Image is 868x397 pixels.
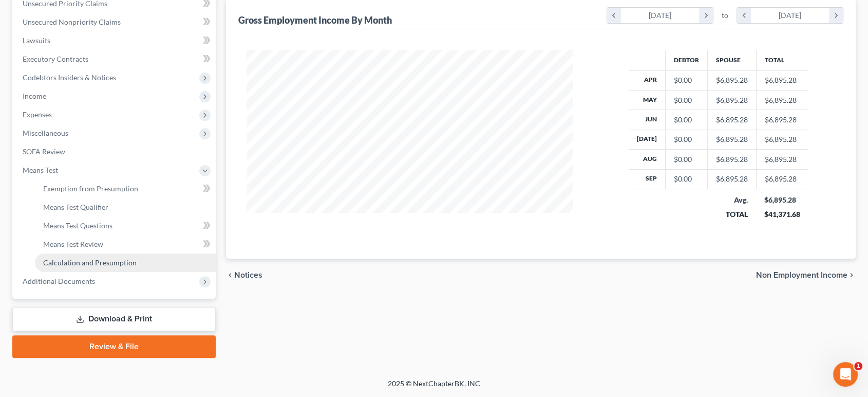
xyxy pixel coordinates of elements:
[14,13,216,31] a: Unsecured Nonpriority Claims
[141,378,727,397] div: 2025 © NextChapterBK, INC
[716,95,748,105] div: $6,895.28
[14,142,216,161] a: SOFA Review
[715,195,748,205] div: Avg.
[23,92,46,100] span: Income
[751,8,829,23] div: [DATE]
[629,70,666,90] th: Apr
[238,14,392,26] div: Gross Employment Income By Month
[12,307,216,331] a: Download & Print
[699,8,713,23] i: chevron_right
[23,166,58,174] span: Means Test
[35,235,216,254] a: Means Test Review
[23,110,52,119] span: Expenses
[226,271,234,279] i: chevron_left
[629,150,666,169] th: Aug
[674,115,699,125] div: $0.00
[716,75,748,85] div: $6,895.28
[23,73,116,82] span: Codebtors Insiders & Notices
[716,134,748,145] div: $6,895.28
[764,209,800,220] div: $41,371.68
[35,198,216,216] a: Means Test Qualifier
[43,203,108,211] span: Means Test Qualifier
[715,209,748,220] div: TOTAL
[756,271,856,279] button: Non Employment Income chevron_right
[23,17,121,26] span: Unsecured Nonpriority Claims
[23,147,65,156] span: SOFA Review
[12,335,216,358] a: Review & File
[674,75,699,85] div: $0.00
[829,8,843,23] i: chevron_right
[756,70,808,90] td: $6,895.28
[43,258,137,267] span: Calculation and Presumption
[226,271,262,279] button: chevron_left Notices
[35,179,216,198] a: Exemption from Presumption
[621,8,700,23] div: [DATE]
[707,50,756,70] th: Spouse
[722,10,728,21] span: to
[716,174,748,184] div: $6,895.28
[43,184,138,193] span: Exemption from Presumption
[629,169,666,189] th: Sep
[674,154,699,165] div: $0.00
[629,110,666,130] th: Jun
[756,271,847,279] span: Non Employment Income
[764,195,800,205] div: $6,895.28
[674,174,699,184] div: $0.00
[674,95,699,105] div: $0.00
[665,50,707,70] th: Debtor
[756,50,808,70] th: Total
[23,55,88,63] span: Executory Contracts
[833,362,858,387] iframe: Intercom live chat
[847,271,856,279] i: chevron_right
[737,8,751,23] i: chevron_left
[674,134,699,145] div: $0.00
[43,240,103,248] span: Means Test Review
[756,90,808,110] td: $6,895.28
[23,36,50,45] span: Lawsuits
[756,110,808,130] td: $6,895.28
[35,216,216,235] a: Means Test Questions
[716,115,748,125] div: $6,895.28
[854,362,862,370] span: 1
[14,31,216,50] a: Lawsuits
[35,254,216,272] a: Calculation and Presumption
[756,130,808,149] td: $6,895.28
[23,129,68,137] span: Miscellaneous
[716,154,748,165] div: $6,895.28
[607,8,621,23] i: chevron_left
[629,130,666,149] th: [DATE]
[234,271,262,279] span: Notices
[629,90,666,110] th: May
[756,150,808,169] td: $6,895.28
[43,221,112,230] span: Means Test Questions
[756,169,808,189] td: $6,895.28
[14,50,216,68] a: Executory Contracts
[23,277,95,285] span: Additional Documents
